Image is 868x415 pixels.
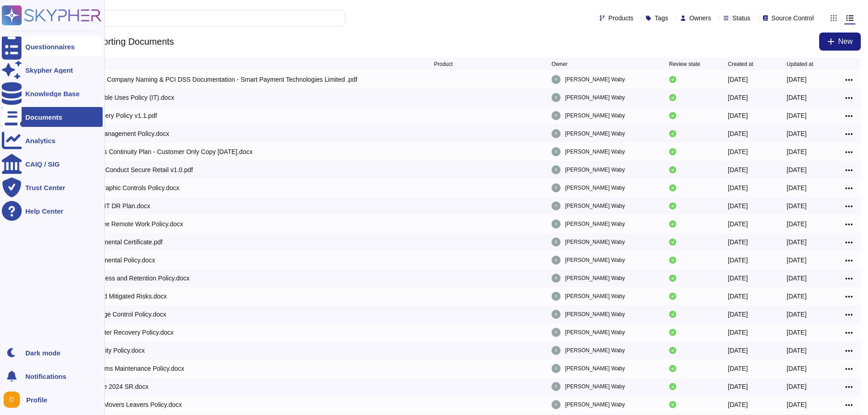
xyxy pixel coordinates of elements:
div: [DATE] [728,310,748,319]
span: Created at [728,61,753,67]
img: user [552,328,561,337]
div: Business Continuity Plan - Customer Only Copy [DATE].docx [81,147,253,156]
img: user [552,256,561,265]
div: [DATE] [728,219,748,228]
div: [DATE] [787,238,807,247]
div: [DATE] [728,364,748,373]
span: New [838,38,853,45]
div: [DATE] [728,201,748,210]
span: [PERSON_NAME] Waby [565,219,625,228]
div: [DATE] [787,111,807,120]
span: [PERSON_NAME] Waby [565,183,625,192]
div: [DATE] [787,310,807,319]
span: Supporting Documents [77,35,178,48]
div: [DATE] [728,238,748,247]
span: Profile [26,396,47,403]
img: user [552,274,561,283]
span: [PERSON_NAME] Waby [565,147,625,156]
span: Tags [655,15,668,21]
div: Environmental Policy.docx [81,256,155,265]
span: [PERSON_NAME] Waby [565,165,625,174]
div: IT Usage 2024 SR.docx [81,382,148,391]
div: Environmental Certificate.pdf [81,238,163,247]
div: Analytics [25,137,56,144]
img: user [552,129,561,138]
div: Asset Management Policy.docx [81,129,169,138]
div: Code of Conduct Secure Retail v1.0.pdf [81,165,193,174]
div: [DATE] [787,183,807,192]
span: [PERSON_NAME] Waby [565,129,625,138]
button: user [2,390,26,410]
span: [PERSON_NAME] Waby [565,75,625,84]
div: [DATE] [787,400,807,409]
span: Owner [552,61,567,67]
div: [DATE] [787,346,807,355]
div: Questionnaires [25,43,75,50]
img: user [552,400,561,409]
span: [PERSON_NAME] Waby [565,238,625,247]
span: [PERSON_NAME] Waby [565,274,625,283]
img: user [552,346,561,355]
div: IT Security Policy.docx [81,346,145,355]
input: Search by keywords [36,10,345,26]
div: [DATE] [787,292,807,301]
img: user [552,364,561,373]
span: [PERSON_NAME] Waby [565,346,625,355]
span: Source Control [772,15,814,21]
div: Anti Bribery Policy v1.1.pdf [81,111,157,120]
img: user [4,392,20,408]
div: IT Systems Maintenance Policy.docx [81,364,184,373]
div: [DATE] [728,147,748,156]
div: [DATE] [728,292,748,301]
span: [PERSON_NAME] Waby [565,201,625,210]
div: Acceptable Uses Policy (IT).docx [81,93,174,102]
span: [PERSON_NAME] Waby [565,364,625,373]
div: [DATE] [787,147,807,156]
div: [DATE] [728,165,748,174]
div: [DATE] [787,93,807,102]
div: IT Disaster Recovery Policy.docx [81,328,174,337]
span: Status [732,15,750,21]
a: Analytics [2,131,103,150]
img: user [552,310,561,319]
div: Knowledge Base [25,90,80,97]
span: Updated at [787,61,813,67]
a: Documents [2,107,103,127]
div: [DATE] [728,129,748,138]
img: user [552,165,561,174]
img: user [552,292,561,301]
img: user [552,93,561,102]
div: [DATE] [728,93,748,102]
div: [DATE] [728,382,748,391]
div: [DATE] [787,201,807,210]
a: Trust Center [2,177,103,197]
div: [DATE] [787,75,807,84]
span: [PERSON_NAME] Waby [565,256,625,265]
a: Help Center [2,201,103,221]
span: Notifications [25,373,66,380]
div: [DATE] [728,75,748,84]
span: [PERSON_NAME] Waby [565,328,625,337]
div: Identified Mitigated Risks.docx [81,292,167,301]
img: user [552,75,561,84]
div: CAIQ / SIG [25,161,60,168]
div: Trust Center [25,184,65,191]
span: [PERSON_NAME] Waby [565,292,625,301]
div: Help Center [25,208,63,214]
div: [DATE] [728,256,748,265]
div: [DATE] - Company Naming & PCI DSS Documentation - Smart Payment Technologies Limited .pdf [81,75,357,84]
span: [PERSON_NAME] Waby [565,382,625,391]
div: [DATE] [787,129,807,138]
div: [DATE] [728,274,748,283]
div: [DATE] [728,183,748,192]
div: Joiners Movers Leavers Policy.docx [81,400,182,409]
img: user [552,111,561,120]
div: Cryptographic Controls Policy.docx [81,183,179,192]
div: [DATE] [787,382,807,391]
button: New [819,33,861,51]
div: [DATE] [787,165,807,174]
div: Employee Remote Work Policy.docx [81,219,183,228]
div: [DATE] [728,111,748,120]
a: Questionnaires [2,37,103,56]
div: Documents [25,114,62,121]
